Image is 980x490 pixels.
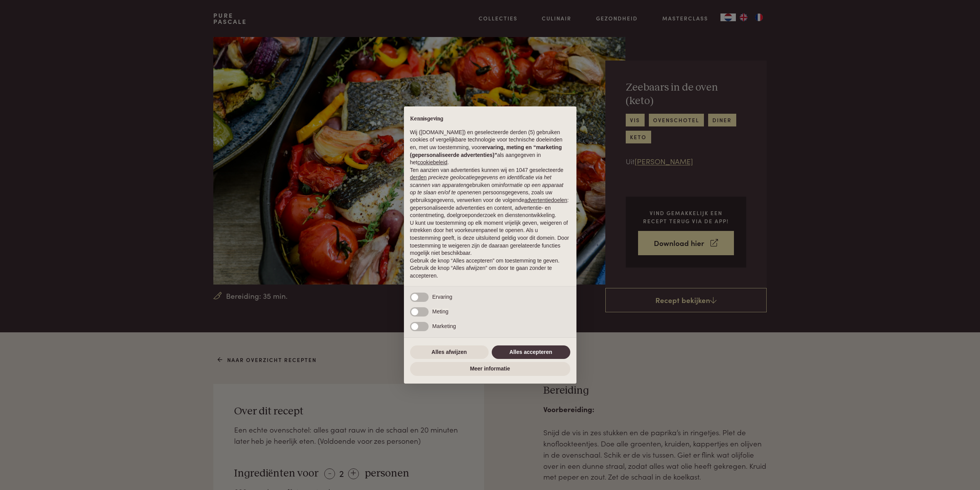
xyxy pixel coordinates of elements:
span: Meting [432,308,449,315]
strong: ervaring, meting en “marketing (gepersonaliseerde advertenties)” [410,144,562,158]
em: informatie op een apparaat op te slaan en/of te openen [410,182,564,196]
p: Wij ([DOMAIN_NAME]) en geselecteerde derden (5) gebruiken cookies of vergelijkbare technologie vo... [410,129,570,167]
p: Gebruik de knop “Alles accepteren” om toestemming te geven. Gebruik de knop “Alles afwijzen” om d... [410,257,570,280]
p: Ten aanzien van advertenties kunnen wij en 1047 geselecteerde gebruiken om en persoonsgegevens, z... [410,167,570,219]
em: precieze geolocatiegegevens en identificatie via het scannen van apparaten [410,174,551,188]
button: Alles accepteren [492,345,570,359]
button: Alles afwijzen [410,345,489,359]
p: U kunt uw toestemming op elk moment vrijelijk geven, weigeren of intrekken door het voorkeurenpan... [410,219,570,257]
h2: Kennisgeving [410,116,570,123]
button: derden [410,174,427,182]
span: Ervaring [432,294,452,300]
a: cookiebeleid [417,159,447,165]
span: Marketing [432,323,456,329]
button: Meer informatie [410,362,570,376]
button: advertentiedoelen [524,197,567,204]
